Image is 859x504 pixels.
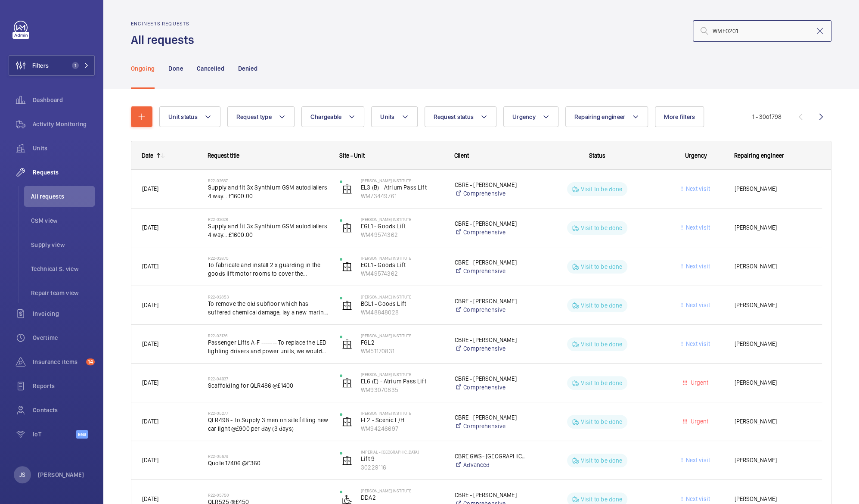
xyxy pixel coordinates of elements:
span: Urgency [685,152,707,159]
h2: R22-04937 [208,376,329,381]
a: Comprehensive [455,189,526,198]
p: [PERSON_NAME] Institute [361,294,443,299]
span: [PERSON_NAME] [735,261,811,271]
p: Imperial - [GEOGRAPHIC_DATA] [361,449,443,454]
p: CBRE - [PERSON_NAME] [455,258,526,267]
button: Unit status [159,106,220,127]
p: Visit to be done [581,417,623,426]
p: Visit to be done [581,456,623,465]
span: Next visit [684,224,710,231]
p: [PERSON_NAME] Institute [361,488,443,493]
span: Status [589,152,605,159]
p: CBRE - [PERSON_NAME] [455,336,526,344]
div: Date [142,152,153,159]
span: Request type [236,113,272,120]
h1: All requests [131,32,199,48]
a: Advanced [455,460,526,469]
span: [PERSON_NAME] [735,184,811,194]
span: Urgent [689,418,708,425]
a: Comprehensive [455,228,526,236]
span: Overtime [33,333,95,342]
span: Supply view [31,240,95,249]
p: Lift 9 [361,454,443,463]
span: [PERSON_NAME] [735,300,811,310]
span: of [766,113,772,120]
p: WM49574362 [361,269,443,278]
a: Comprehensive [455,344,526,353]
p: [PERSON_NAME] [38,470,84,479]
p: EGL1 - Goods Lift [361,222,443,230]
p: Visit to be done [581,379,623,387]
img: elevator.svg [342,300,352,311]
span: Next visit [684,340,710,347]
a: Comprehensive [455,422,526,430]
p: CBRE GWS- [GEOGRAPHIC_DATA] ([GEOGRAPHIC_DATA]) [455,452,526,460]
img: elevator.svg [342,378,352,388]
span: [PERSON_NAME] [735,455,811,465]
span: Repairing engineer [734,152,784,159]
p: Visit to be done [581,301,623,310]
p: FGL2 [361,338,443,347]
span: [DATE] [142,340,158,347]
span: Unit status [168,113,198,120]
span: Supply and fit 3x Synthium GSM autodiallers 4 way....£1600.00 [208,183,329,200]
span: Quote 17406 @£360 [208,459,329,467]
span: [PERSON_NAME] [735,378,811,388]
span: Next visit [684,457,710,464]
span: To fabricate and install 2 x guarding in the goods lift motor rooms to cover the diverters and ov... [208,261,329,278]
span: Urgent [689,379,708,386]
h2: R22-02637 [208,178,329,183]
p: WM73449761 [361,192,443,200]
span: [DATE] [142,418,158,425]
span: Repair team view [31,289,95,297]
h2: R22-02853 [208,294,329,299]
span: [PERSON_NAME] [735,339,811,349]
p: WM51170831 [361,347,443,355]
button: Filters1 [9,55,95,76]
p: Ongoing [131,64,155,73]
span: Supply and fit 3x Synthium GSM autodiallers 4 way....£1600.00 [208,222,329,239]
span: Next visit [684,495,710,502]
span: Next visit [684,302,710,308]
span: [DATE] [142,185,158,192]
p: JS [19,470,25,479]
span: Client [454,152,469,159]
span: Passenger Lifts A-F ------- To replace the LED lighting drivers and power units, we would place t... [208,338,329,355]
p: 30229116 [361,463,443,472]
button: Request status [425,106,497,127]
span: More filters [664,113,695,120]
span: 1 [72,62,79,69]
span: All requests [31,192,95,201]
img: elevator.svg [342,455,352,466]
span: [DATE] [142,224,158,231]
span: Requests [33,168,95,177]
button: Urgency [503,106,558,127]
p: [PERSON_NAME] Institute [361,333,443,338]
p: EGL1 - Goods Lift [361,261,443,269]
span: Request status [434,113,474,120]
p: CBRE - [PERSON_NAME] [455,374,526,383]
span: Beta [76,430,88,439]
span: IoT [33,430,76,439]
span: Urgency [512,113,536,120]
span: [DATE] [142,457,158,464]
button: Request type [227,106,295,127]
h2: R22-02628 [208,217,329,222]
span: [DATE] [142,302,158,308]
p: Visit to be done [581,224,623,232]
span: Filters [32,61,49,70]
p: Visit to be done [581,495,623,504]
span: [DATE] [142,495,158,502]
p: CBRE - [PERSON_NAME] [455,491,526,499]
p: WM94246697 [361,424,443,433]
h2: R22-02875 [208,255,329,261]
img: elevator.svg [342,184,352,194]
p: WM93070835 [361,386,443,394]
p: CBRE - [PERSON_NAME] [455,219,526,228]
button: Chargeable [301,106,365,127]
span: Activity Monitoring [33,120,95,128]
a: Comprehensive [455,267,526,275]
p: EL6 (E) - Atrium Pass Lift [361,377,443,386]
p: [PERSON_NAME] Institute [361,178,443,183]
span: Request title [208,152,239,159]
